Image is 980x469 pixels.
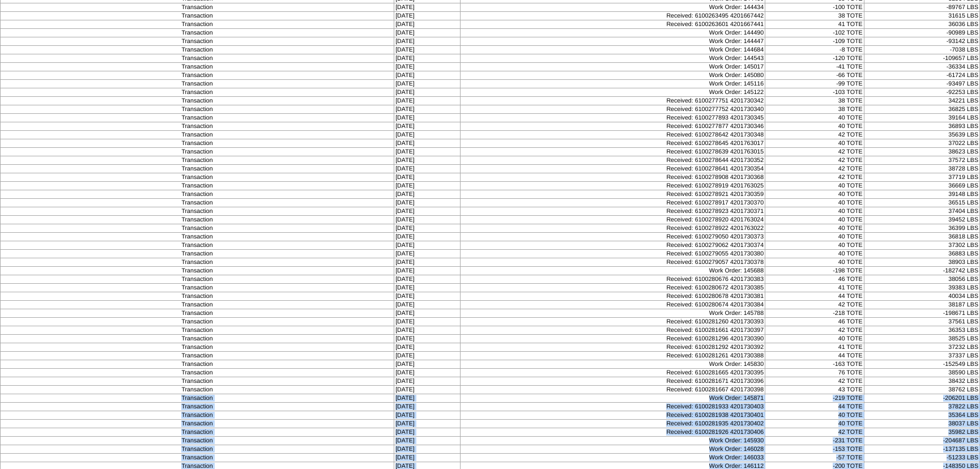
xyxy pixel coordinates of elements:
[864,445,979,454] td: -137135 LBS
[1,139,394,148] td: Transaction
[394,309,461,318] td: [DATE]
[864,318,979,326] td: 37561 LBS
[1,88,394,97] td: Transaction
[765,173,864,182] td: 42 TOTE
[765,275,864,284] td: 46 TOTE
[864,275,979,284] td: 38056 LBS
[1,292,394,301] td: Transaction
[394,97,461,105] td: [DATE]
[394,445,461,454] td: [DATE]
[1,173,394,182] td: Transaction
[1,258,394,267] td: Transaction
[1,241,394,250] td: Transaction
[461,250,765,258] td: Received: 6100279055 4201730380
[864,335,979,343] td: 38525 LBS
[765,241,864,250] td: 40 TOTE
[864,233,979,241] td: 36818 LBS
[394,224,461,233] td: [DATE]
[1,29,394,37] td: Transaction
[1,190,394,199] td: Transaction
[461,105,765,114] td: Received: 6100277752 4201730340
[461,46,765,54] td: Work Order: 144684
[461,88,765,97] td: Work Order: 145122
[461,335,765,343] td: Received: 6100281296 4201730390
[864,165,979,173] td: 38728 LBS
[1,207,394,216] td: Transaction
[461,139,765,148] td: Received: 6100278645 4201763017
[765,105,864,114] td: 38 TOTE
[394,343,461,352] td: [DATE]
[394,318,461,326] td: [DATE]
[765,190,864,199] td: 40 TOTE
[1,80,394,88] td: Transaction
[1,377,394,386] td: Transaction
[1,148,394,156] td: Transaction
[394,301,461,309] td: [DATE]
[864,131,979,139] td: 35639 LBS
[765,156,864,165] td: 42 TOTE
[864,54,979,63] td: -109657 LBS
[864,241,979,250] td: 37302 LBS
[394,275,461,284] td: [DATE]
[864,88,979,97] td: -92253 LBS
[394,233,461,241] td: [DATE]
[765,29,864,37] td: -102 TOTE
[864,207,979,216] td: 37404 LBS
[461,301,765,309] td: Received: 6100280674 4201730384
[461,71,765,80] td: Work Order: 145080
[394,29,461,37] td: [DATE]
[394,156,461,165] td: [DATE]
[765,122,864,131] td: 40 TOTE
[394,199,461,207] td: [DATE]
[1,318,394,326] td: Transaction
[461,284,765,292] td: Received: 6100280672 4201730385
[1,394,394,403] td: Transaction
[864,352,979,360] td: 37337 LBS
[864,122,979,131] td: 36893 LBS
[394,131,461,139] td: [DATE]
[1,114,394,122] td: Transaction
[765,97,864,105] td: 38 TOTE
[1,20,394,29] td: Transaction
[1,445,394,454] td: Transaction
[864,148,979,156] td: 38623 LBS
[864,292,979,301] td: 40034 LBS
[864,437,979,445] td: -204687 LBS
[864,3,979,12] td: -89767 LBS
[1,343,394,352] td: Transaction
[1,301,394,309] td: Transaction
[1,360,394,369] td: Transaction
[394,182,461,190] td: [DATE]
[1,309,394,318] td: Transaction
[1,131,394,139] td: Transaction
[461,63,765,71] td: Work Order: 145017
[864,394,979,403] td: -206201 LBS
[765,88,864,97] td: -103 TOTE
[765,207,864,216] td: 40 TOTE
[394,369,461,377] td: [DATE]
[765,139,864,148] td: 40 TOTE
[765,360,864,369] td: -163 TOTE
[1,199,394,207] td: Transaction
[765,369,864,377] td: 76 TOTE
[765,165,864,173] td: 42 TOTE
[394,326,461,335] td: [DATE]
[765,377,864,386] td: 42 TOTE
[765,114,864,122] td: 40 TOTE
[394,258,461,267] td: [DATE]
[1,233,394,241] td: Transaction
[864,20,979,29] td: 36036 LBS
[1,437,394,445] td: Transaction
[394,114,461,122] td: [DATE]
[394,148,461,156] td: [DATE]
[1,326,394,335] td: Transaction
[1,71,394,80] td: Transaction
[765,403,864,411] td: 44 TOTE
[765,292,864,301] td: 44 TOTE
[461,131,765,139] td: Received: 6100278642 4201730348
[765,454,864,462] td: -57 TOTE
[461,326,765,335] td: Received: 6100281661 4201730397
[765,148,864,156] td: 42 TOTE
[461,20,765,29] td: Received: 6100263601 4201667441
[394,207,461,216] td: [DATE]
